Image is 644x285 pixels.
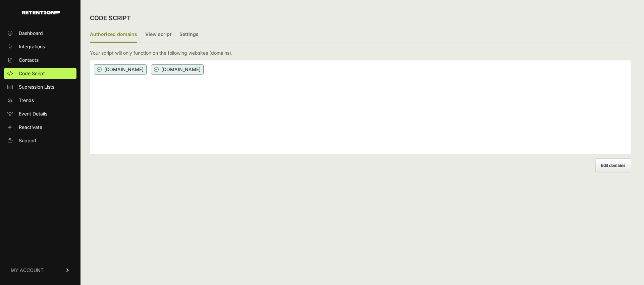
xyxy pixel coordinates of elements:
a: Contacts [4,55,76,65]
span: [DOMAIN_NAME] [151,64,204,75]
span: Supression Lists [19,84,54,90]
a: Event Details [4,108,76,119]
a: Integrations [4,41,76,52]
span: [DOMAIN_NAME] [94,64,147,75]
span: Support [19,137,37,144]
a: Code Script [4,68,76,79]
span: Trends [19,97,34,104]
h2: CODE SCRIPT [90,13,131,23]
span: Code Script [19,70,45,77]
span: Contacts [19,57,39,63]
p: Your script will only function on the following websites (domains). [90,50,232,56]
label: View script [145,27,171,43]
a: Trends [4,95,76,106]
a: MY ACCOUNT [4,260,76,280]
a: Reactivate [4,122,76,133]
label: Authorized domains [90,27,137,43]
span: Edit domains [601,163,626,168]
span: Dashboard [19,30,43,37]
a: Dashboard [4,28,76,39]
span: Event Details [19,110,47,117]
img: Retention.com [22,11,60,14]
span: Integrations [19,43,45,50]
span: MY ACCOUNT [11,267,44,274]
label: Settings [179,27,199,43]
a: Supression Lists [4,82,76,92]
span: Reactivate [19,124,42,131]
a: Support [4,135,76,146]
